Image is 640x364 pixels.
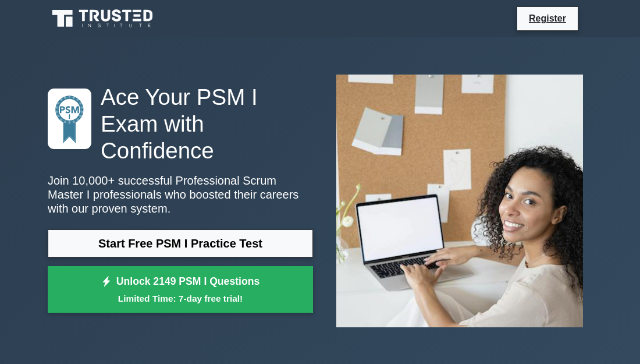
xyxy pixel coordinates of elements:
[62,292,298,305] small: Limited Time: 7-day free trial!
[48,229,313,257] a: Start Free PSM I Practice Test
[522,11,573,26] a: Register
[48,174,313,215] p: Join 10,000+ successful Professional Scrum Master I professionals who boosted their careers with ...
[48,84,313,165] h1: Ace Your PSM I Exam with Confidence
[48,266,313,313] a: Unlock 2149 PSM I QuestionsLimited Time: 7-day free trial!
